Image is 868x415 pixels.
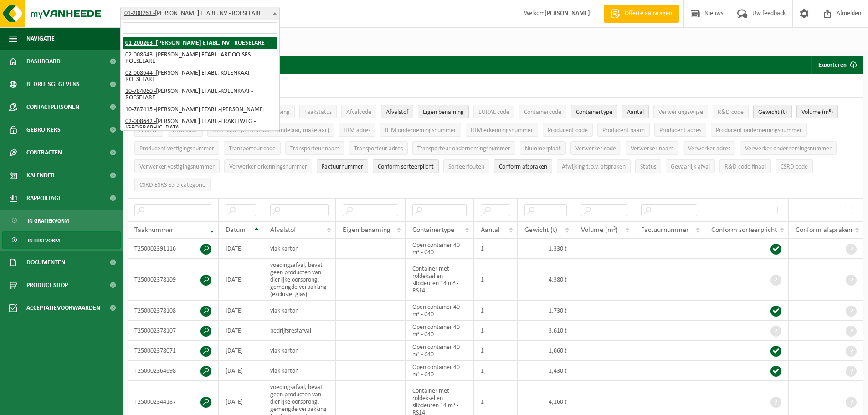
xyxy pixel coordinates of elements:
span: Taakstatus [304,109,332,116]
span: Acceptatievoorwaarden [26,297,100,319]
button: IHM adresIHM adres: Activate to sort [339,123,375,137]
button: Producent ondernemingsnummerProducent ondernemingsnummer: Activate to sort [711,123,807,137]
button: Transporteur naamTransporteur naam: Activate to sort [285,141,344,155]
li: [PERSON_NAME] ETABL.-KOLENKAAI - ROESELARE [123,67,277,86]
button: CSRD codeCSRD code: Activate to sort [776,159,813,173]
span: Nummerplaat [525,145,561,152]
span: Factuurnummer [641,226,689,234]
span: Producent vestigingsnummer [139,145,214,152]
span: In grafiekvorm [28,212,69,230]
button: TaakstatusTaakstatus: Activate to sort [299,105,337,118]
button: StatusStatus: Activate to sort [635,159,661,173]
button: Verwerker codeVerwerker code: Activate to sort [570,141,621,155]
span: Aantal [627,109,644,116]
button: IHM erkenningsnummerIHM erkenningsnummer: Activate to sort [466,123,538,137]
span: Producent code [548,127,588,134]
td: 1,430 t [518,361,574,381]
button: CSRD ESRS E5-5 categorieCSRD ESRS E5-5 categorie: Activate to sort [134,178,211,191]
td: T250002378109 [128,259,219,301]
span: Transporteur adres [354,145,403,152]
td: voedingsafval, bevat geen producten van dierlijke oorsprong, gemengde verpakking (exclusief glas) [263,259,335,301]
td: vlak karton [263,341,335,361]
span: Conform sorteerplicht [378,164,434,170]
td: 1 [474,301,518,321]
span: Contactpersonen [26,96,79,118]
span: Transporteur code [229,145,276,152]
button: Verwerker erkenningsnummerVerwerker erkenningsnummer: Activate to sort [224,159,312,173]
button: Transporteur codeTransporteur code: Activate to sort [224,141,281,155]
span: Verwerker ondernemingsnummer [745,145,832,152]
button: Transporteur adresTransporteur adres: Activate to sort [349,141,408,155]
td: T250002364698 [128,361,219,381]
td: vlak karton [263,301,335,321]
button: AfvalstofAfvalstof: Activate to sort [381,105,413,118]
td: [DATE] [219,239,263,259]
td: 1 [474,259,518,301]
span: Datum [226,226,246,234]
span: Eigen benaming [343,226,390,234]
td: Open container 40 m³ - C40 [406,321,474,341]
span: In lijstvorm [28,232,60,249]
td: T250002391116 [128,239,219,259]
button: R&D codeR&amp;D code: Activate to sort [713,105,749,118]
span: Afvalstof [270,226,296,234]
button: Producent adresProducent adres: Activate to sort [654,123,706,137]
td: 1 [474,321,518,341]
button: Conform afspraken : Activate to sort [494,159,552,173]
td: bedrijfsrestafval [263,321,335,341]
button: Verwerker ondernemingsnummerVerwerker ondernemingsnummer: Activate to sort [740,141,837,155]
span: Verwerker erkenningsnummer [229,164,307,170]
li: [PERSON_NAME] ETABL. NV - ROESELARE [123,37,277,49]
button: AfvalcodeAfvalcode: Activate to sort [341,105,376,118]
td: 4,380 t [518,259,574,301]
span: Kalender [26,164,55,187]
span: Verwerker naam [631,145,673,152]
span: Verwerker vestigingsnummer [139,164,215,170]
span: Bedrijfsgegevens [26,73,80,96]
td: 1,660 t [518,341,574,361]
li: [PERSON_NAME] ETABL.-KOLENKAAI - ROESELARE [123,86,277,104]
td: vlak karton [263,361,335,381]
span: CSRD ESRS E5-5 categorie [139,182,205,189]
button: Gewicht (t)Gewicht (t): Activate to sort [753,105,792,118]
tcxspan: Call 02-008644 - via 3CX [125,70,156,77]
button: Eigen benamingEigen benaming: Activate to sort [418,105,469,118]
td: 3,610 t [518,321,574,341]
span: R&D code finaal [724,164,766,170]
span: IHM ondernemingsnummer [385,127,456,134]
button: Verwerker vestigingsnummerVerwerker vestigingsnummer: Activate to sort [134,159,220,173]
span: EURAL code [478,109,509,116]
span: Afvalstof [386,109,408,116]
span: Conform afspraken [499,164,547,170]
li: [PERSON_NAME] ETABL.-[PERSON_NAME] [123,104,277,116]
button: VerwerkingswijzeVerwerkingswijze: Activate to sort [653,105,708,118]
button: Afwijking t.o.v. afsprakenAfwijking t.o.v. afspraken: Activate to sort [557,159,631,173]
span: Product Shop [26,274,68,297]
td: T250002378071 [128,341,219,361]
td: [DATE] [219,341,263,361]
td: vlak karton [263,239,335,259]
td: Container met roldeksel en slibdeuren 14 m³ - RS14 [406,259,474,301]
button: NummerplaatNummerplaat: Activate to sort [520,141,566,155]
span: CSRD code [781,164,808,170]
td: Open container 40 m³ - C40 [406,361,474,381]
span: Transporteur ondernemingsnummer [417,145,510,152]
td: T250002378108 [128,301,219,321]
button: AantalAantal: Activate to sort [622,105,649,118]
button: IHM ondernemingsnummerIHM ondernemingsnummer: Activate to sort [380,123,461,137]
button: FactuurnummerFactuurnummer: Activate to sort [317,159,368,173]
tcxspan: Call 02-008642 - via 3CX [125,118,156,125]
span: Taaknummer [134,226,174,234]
td: 1 [474,239,518,259]
tcxspan: Call 01-200263 - via 3CX [125,40,156,46]
span: Conform afspraken [796,226,852,234]
span: IHM adres [344,127,370,134]
span: IHM erkenningsnummer [471,127,533,134]
span: Documenten [26,251,65,274]
span: 01-200263 - SOUBRY JOSEPH ETABL. NV - ROESELARE [121,7,279,20]
button: SorteerfoutenSorteerfouten: Activate to sort [443,159,489,173]
span: Aantal [481,226,500,234]
span: Verwerkingswijze [658,109,703,116]
span: Gevaarlijk afval [671,164,710,170]
button: R&D code finaalR&amp;D code finaal: Activate to sort [719,159,771,173]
